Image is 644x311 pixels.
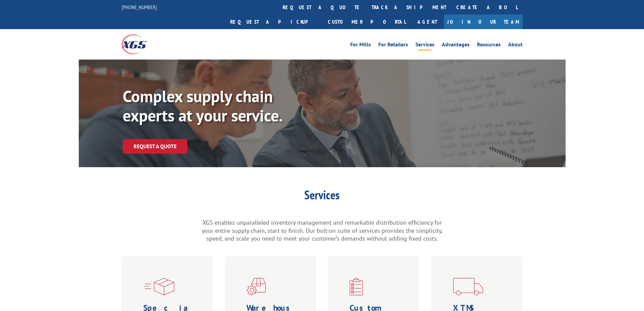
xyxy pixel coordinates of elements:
[378,42,408,49] a: For Retailers
[477,42,501,49] a: Resources
[122,4,157,10] a: [PHONE_NUMBER]
[143,278,174,295] img: xgs-icon-specialized-ltl-red
[415,42,434,49] a: Services
[350,42,371,49] a: For Mills
[442,42,470,49] a: Advantages
[200,219,444,243] p: XGS enables unparalleled inventory management and remarkable distribution efficiency for your ent...
[246,278,266,295] img: xgs-icon-warehouseing-cutting-fulfillment-red
[123,139,187,154] a: Request a Quote
[123,87,326,126] p: Complex supply chain experts at your service.
[323,15,411,29] a: Customer Portal
[508,42,523,49] a: About
[225,15,323,29] a: Request a pickup
[200,189,444,204] h1: Services
[453,278,483,295] img: xgs-icon-transportation-forms-red
[411,15,444,29] a: Agent
[350,278,363,295] img: xgs-icon-custom-logistics-solutions-red
[444,15,523,29] a: Join Our Team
